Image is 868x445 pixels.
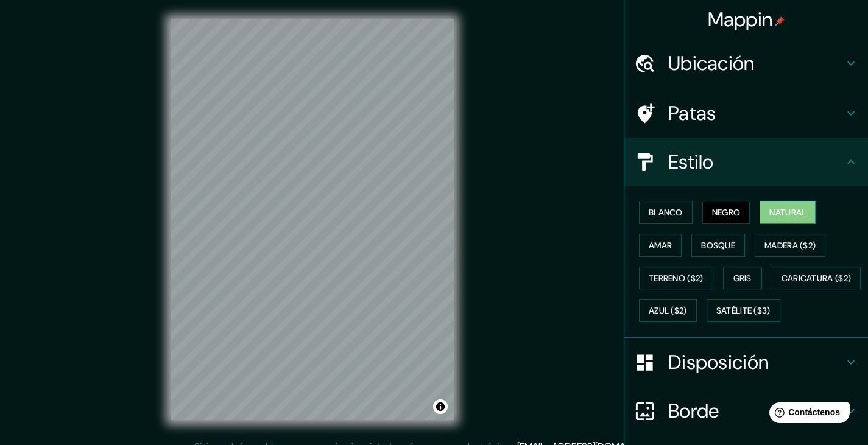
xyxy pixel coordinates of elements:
[668,51,755,76] font: Ubicación
[624,89,868,138] div: Patas
[668,349,769,375] font: Disposición
[707,299,780,322] button: Satélite ($3)
[760,398,855,432] iframe: Lanzador de widgets de ayuda
[708,7,773,32] font: Mappin
[668,149,714,175] font: Estilo
[716,306,771,317] font: Satélite ($3)
[433,399,448,414] button: Activar o desactivar atribución
[782,273,852,284] font: Caricatura ($2)
[649,273,704,284] font: Terreno ($2)
[624,39,868,88] div: Ubicación
[668,398,719,424] font: Borde
[772,267,861,290] button: Caricatura ($2)
[733,273,752,284] font: Gris
[639,234,682,257] button: Amar
[702,201,750,224] button: Negro
[775,16,785,26] img: pin-icon.png
[624,387,868,435] div: Borde
[639,299,697,322] button: Azul ($2)
[639,267,713,290] button: Terreno ($2)
[668,100,716,126] font: Patas
[624,138,868,186] div: Estilo
[639,201,693,224] button: Blanco
[760,201,816,224] button: Natural
[624,338,868,387] div: Disposición
[723,267,762,290] button: Gris
[691,234,745,257] button: Bosque
[649,306,687,317] font: Azul ($2)
[171,19,454,420] canvas: Mapa
[764,240,816,251] font: Madera ($2)
[755,234,825,257] button: Madera ($2)
[649,240,672,251] font: Amar
[701,240,735,251] font: Bosque
[712,207,741,218] font: Negro
[769,207,806,218] font: Natural
[649,207,683,218] font: Blanco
